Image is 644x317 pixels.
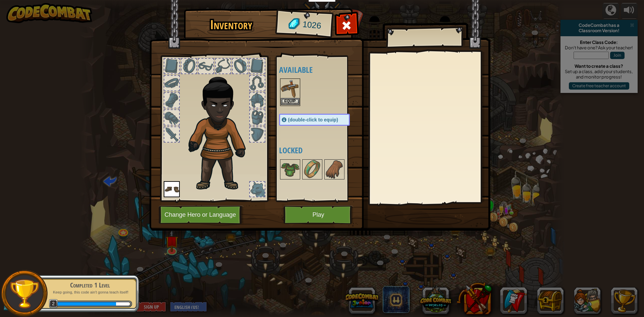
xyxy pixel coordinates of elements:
[283,206,354,224] button: Play
[279,146,363,155] h4: Locked
[48,290,132,295] p: Keep going, this code ain't gonna teach itself!
[279,65,363,74] h4: Available
[49,299,58,308] span: 2
[9,278,40,309] img: trophy.png
[281,160,300,179] img: portrait.png
[159,206,244,224] button: Change Hero or Language
[303,160,322,179] img: portrait.png
[189,18,274,32] h1: Inventory
[48,280,132,290] div: Completed 1 Level
[325,160,344,179] img: portrait.png
[288,117,338,122] span: (double-click to equip)
[185,68,258,192] img: champion_hair.png
[281,79,300,98] img: portrait.png
[302,18,322,32] span: 1026
[164,181,180,197] img: portrait.png
[281,98,300,105] button: Equip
